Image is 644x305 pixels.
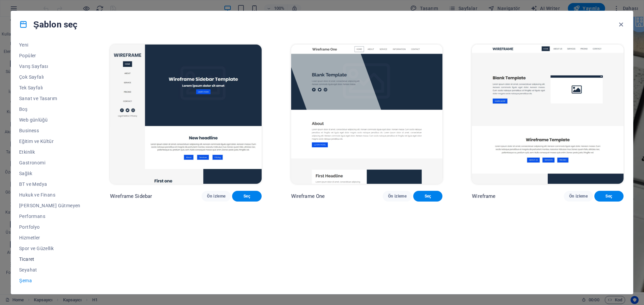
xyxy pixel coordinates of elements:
[19,53,80,58] span: Popüler
[19,147,80,157] button: Etkinlik
[19,19,77,30] h4: Şablon seç
[19,104,80,115] button: Boş
[19,93,80,104] button: Sanat ve Tasarım
[19,214,80,219] span: Performans
[19,224,80,230] span: Portfolyo
[19,200,80,211] button: [PERSON_NAME] Gütmeyen
[19,278,80,283] span: Şema
[291,45,443,184] img: Wireframe One
[19,203,80,208] span: [PERSON_NAME] Gütmeyen
[19,264,80,275] button: Seyahat
[472,193,495,200] p: Wireframe
[19,106,80,112] span: Boş
[19,42,80,48] span: Yeni
[19,243,80,254] button: Spor ve Güzellik
[291,193,325,200] p: Wireframe One
[413,191,442,202] button: Seç
[19,246,80,251] span: Spor ve Güzellik
[19,64,80,69] span: Varış Sayfası
[19,232,80,243] button: Hizmetler
[19,256,80,262] span: Ticaret
[19,267,80,273] span: Seyahat
[19,179,80,189] button: BT ve Medya
[19,117,80,123] span: Web günlüğü
[19,160,80,165] span: Gastronomi
[19,157,80,168] button: Gastronomi
[232,191,261,202] button: Seç
[19,189,80,200] button: Hukuk ve Finans
[202,191,231,202] button: Ön izleme
[600,194,618,199] span: Seç
[419,194,437,199] span: Seç
[19,82,80,93] button: Tek Sayfalı
[19,192,80,198] span: Hukuk ve Finans
[19,74,80,80] span: Çok Sayfalı
[388,194,407,199] span: Ön izleme
[19,136,80,147] button: Eğitim ve Kültür
[19,139,80,144] span: Eğitim ve Kültür
[237,194,256,199] span: Seç
[19,85,80,90] span: Tek Sayfalı
[19,211,80,222] button: Performans
[19,254,80,264] button: Ticaret
[19,275,80,286] button: Şema
[19,235,80,240] span: Hizmetler
[19,96,80,101] span: Sanat ve Tasarım
[110,45,262,184] img: Wireframe Sidebar
[564,191,593,202] button: Ön izleme
[110,193,152,200] p: Wireframe Sidebar
[19,181,80,187] span: BT ve Medya
[594,191,624,202] button: Seç
[19,168,80,179] button: Sağlık
[383,191,412,202] button: Ön izleme
[19,125,80,136] button: Business
[19,115,80,125] button: Web günlüğü
[19,222,80,232] button: Portfolyo
[19,40,80,50] button: Yeni
[472,45,624,184] img: Wireframe
[569,194,588,199] span: Ön izleme
[19,50,80,61] button: Popüler
[19,61,80,72] button: Varış Sayfası
[207,194,225,199] span: Ön izleme
[19,72,80,82] button: Çok Sayfalı
[19,128,80,133] span: Business
[19,171,80,176] span: Sağlık
[19,149,80,155] span: Etkinlik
